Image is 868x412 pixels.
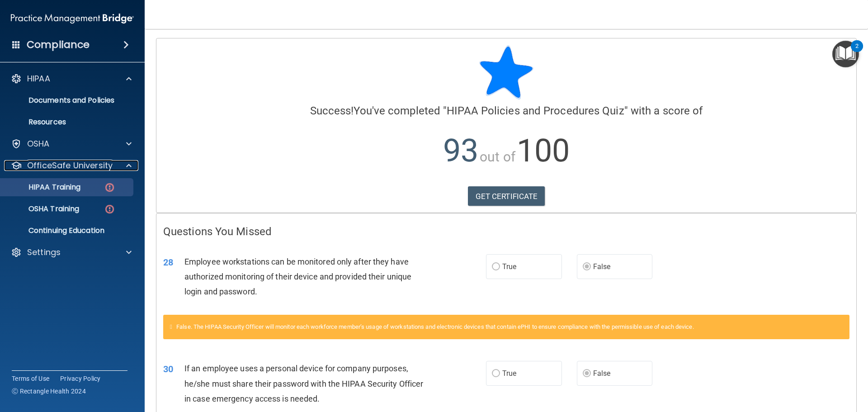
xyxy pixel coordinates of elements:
h4: Questions You Missed [163,226,849,237]
img: PMB logo [11,9,134,28]
span: out of [480,149,515,165]
span: If an employee uses a personal device for company purposes, he/she must share their password with... [184,364,423,403]
iframe: Drift Widget Chat Controller [823,350,857,384]
p: HIPAA [27,73,50,84]
span: True [502,262,516,271]
input: False [583,264,591,270]
img: danger-circle.6113f641.png [104,204,115,215]
a: GET CERTIFICATE [468,186,545,206]
p: Resources [6,118,129,127]
span: Employee workstations can be monitored only after they have authorized monitoring of their device... [184,257,411,296]
span: 30 [163,364,173,374]
p: OSHA [27,138,50,149]
h4: You've completed " " with a score of [163,105,849,117]
p: OfficeSafe University [27,160,113,171]
a: OfficeSafe University [11,160,132,171]
span: HIPAA Policies and Procedures Quiz [447,104,624,117]
input: True [492,264,500,270]
a: Privacy Policy [60,374,101,383]
span: Ⓒ Rectangle Health 2024 [12,387,86,396]
h4: Compliance [27,38,90,51]
img: danger-circle.6113f641.png [104,182,115,193]
span: 100 [517,132,570,169]
img: blue-star-rounded.9d042014.png [479,45,533,99]
span: True [502,369,516,378]
a: Settings [11,247,132,258]
button: Open Resource Center, 2 new notifications [832,41,859,67]
span: False [593,369,611,378]
span: False [593,262,611,271]
input: True [492,370,500,377]
a: OSHA [11,138,132,149]
p: OSHA Training [6,204,79,213]
div: 2 [855,46,859,58]
a: Terms of Use [12,374,49,383]
span: 93 [443,132,478,169]
p: Continuing Education [6,226,129,235]
p: Settings [27,247,61,258]
p: Documents and Policies [6,96,129,105]
span: False. The HIPAA Security Officer will monitor each workforce member’s usage of workstations and ... [176,323,694,330]
span: Success! [310,104,354,117]
a: HIPAA [11,73,132,84]
p: HIPAA Training [6,183,80,192]
span: 28 [163,257,173,268]
input: False [583,370,591,377]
